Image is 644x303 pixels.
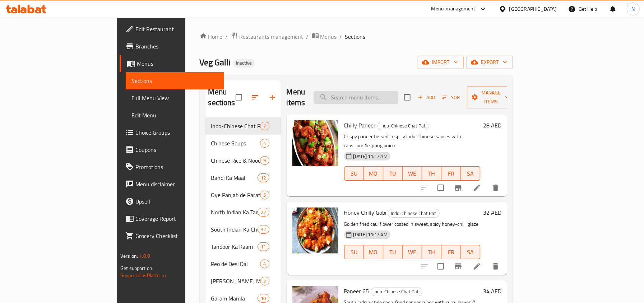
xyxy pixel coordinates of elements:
[386,247,400,257] span: TU
[246,89,264,106] span: Sort sections
[231,90,246,105] span: Select all sections
[120,271,166,280] a: Support.OpsPlatform
[260,260,269,268] div: items
[211,173,258,182] span: Bandi Ka Maal
[438,92,467,103] span: Sort items
[415,92,438,103] span: Add item
[120,124,224,141] a: Choice Groups
[467,56,513,69] button: export
[211,294,258,303] div: Garam Mamla
[135,145,218,154] span: Coupons
[258,226,269,233] span: 32
[135,214,218,223] span: Coverage Report
[120,251,138,261] span: Version:
[126,107,224,124] a: Edit Menu
[417,93,436,102] span: Add
[211,208,258,216] span: North Indian Ka Tardka
[258,294,269,303] div: items
[400,90,415,105] span: Select section
[258,242,269,251] div: items
[260,157,269,164] span: 9
[258,208,269,216] div: items
[340,32,342,41] li: /
[205,135,281,152] div: Chinese Soups4
[443,93,462,102] span: Sort
[126,72,224,89] a: Sections
[347,247,361,257] span: SU
[211,277,260,285] div: Yaara Nal Meetha
[364,166,383,181] button: MO
[120,55,224,72] a: Menus
[422,166,441,181] button: TH
[383,166,403,181] button: TU
[377,122,429,130] div: Indo-Chinese Chat Pat
[137,59,218,68] span: Menus
[211,260,260,268] span: Peo de Desi Dal
[344,132,480,150] p: Crispy paneer tossed in spicy Indo-Chinese sauces with capsicum & spring onion.
[631,5,635,13] span: N
[312,32,337,41] a: Menus
[364,245,383,259] button: MO
[233,60,255,66] span: Inactive
[205,117,281,135] div: Indo-Chinese Chat Pat7
[314,91,398,104] input: search
[344,120,376,131] span: Chilly Paneer
[260,122,269,130] div: items
[120,158,224,176] a: Promotions
[120,38,224,55] a: Branches
[264,89,281,106] button: Add section
[433,180,448,195] span: Select to update
[306,32,309,41] li: /
[418,56,464,69] button: import
[431,5,476,13] div: Menu-management
[383,245,403,259] button: TU
[345,32,366,41] span: Sections
[205,152,281,169] div: Chinese Rice & Noodles9
[509,5,557,13] div: [GEOGRAPHIC_DATA]
[205,272,281,290] div: [PERSON_NAME] Meetha2
[464,168,477,179] span: SA
[233,59,255,67] div: Inactive
[472,58,507,67] span: export
[444,247,458,257] span: FR
[425,247,439,257] span: TH
[378,122,429,130] span: Indo-Chinese Chat Pat
[441,166,461,181] button: FR
[240,32,304,41] span: Restaurants management
[120,210,224,227] a: Coverage Report
[351,153,390,160] span: [DATE] 11:17 AM
[211,122,260,130] span: Indo-Chinese Chat Pat
[258,173,269,182] div: items
[386,168,400,179] span: TU
[135,163,218,171] span: Promotions
[388,209,440,218] div: Indo-Chinese Chat Pat
[205,255,281,272] div: Peo de Desi Dal4
[441,92,464,103] button: Sort
[211,191,260,199] span: Oye Panjab de Parathas
[433,259,448,274] span: Select to update
[422,245,441,259] button: TH
[135,180,218,188] span: Menu disclaimer
[464,247,477,257] span: SA
[415,92,438,103] button: Add
[205,221,281,238] div: South Indian Ka Chaska32
[473,262,481,271] a: Edit menu item
[260,156,269,165] div: items
[226,32,228,41] li: /
[461,166,480,181] button: SA
[344,245,364,259] button: SU
[260,261,269,267] span: 4
[292,208,338,253] img: Honey Chilly Gobi
[135,42,218,51] span: Branches
[205,186,281,204] div: Oye Panjab de Parathas5
[425,168,439,179] span: TH
[344,220,480,229] p: Golden fried cauliflower coated in sweet, spicy honey-chilli glaze.
[131,76,218,85] span: Sections
[211,242,258,251] div: Tandoor Ka Kaam
[367,168,380,179] span: MO
[258,174,269,181] span: 12
[258,209,269,216] span: 22
[487,179,504,196] button: delete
